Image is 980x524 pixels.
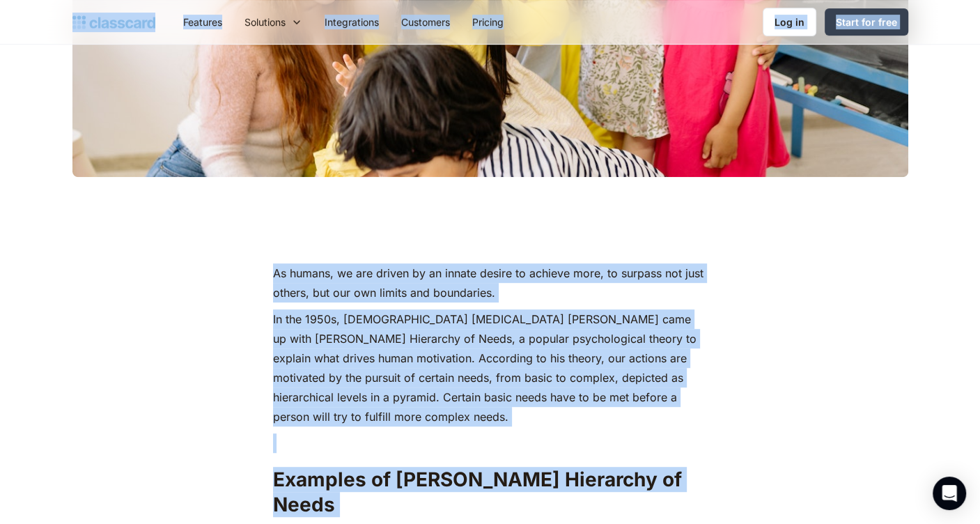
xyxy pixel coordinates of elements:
a: Integrations [313,6,390,38]
a: Pricing [461,6,515,38]
p: In the 1950s, [DEMOGRAPHIC_DATA] [MEDICAL_DATA] [PERSON_NAME] came up with [PERSON_NAME] Hierarch... [273,309,707,426]
a: Customers [390,6,461,38]
p: As humans, we are driven by an innate desire to achieve more, to surpass not just others, but our... [273,263,707,302]
div: Start for free [836,15,897,29]
a: Log in [763,8,816,36]
h2: Examples of [PERSON_NAME] Hierarchy of Needs [273,467,707,518]
a: home [72,13,155,32]
div: Solutions [244,15,286,29]
a: Start for free [825,8,908,36]
div: Log in [775,15,804,29]
div: Open Intercom Messenger [933,477,966,510]
a: Features [172,6,233,38]
p: ‍ [273,433,707,453]
div: Solutions [233,6,313,38]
